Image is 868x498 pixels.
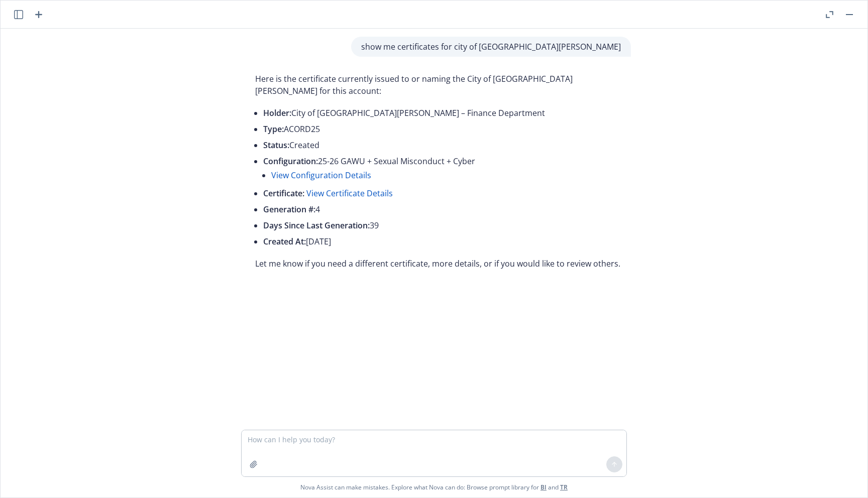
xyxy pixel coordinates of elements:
[263,204,315,215] span: Generation #:
[263,140,289,151] span: Status:
[361,41,621,53] p: show me certificates for city of [GEOGRAPHIC_DATA][PERSON_NAME]
[306,188,393,199] a: View Certificate Details
[263,107,291,118] span: Holder:
[263,137,621,153] li: Created
[271,170,371,181] a: View Configuration Details
[255,258,621,270] p: Let me know if you need a different certificate, more details, or if you would like to review oth...
[263,123,284,135] span: Type:
[263,201,621,217] li: 4
[263,236,306,247] span: Created At:
[263,156,318,167] span: Configuration:
[540,483,547,491] a: BI
[263,233,621,250] li: [DATE]
[300,477,568,497] span: Nova Assist can make mistakes. Explore what Nova can do: Browse prompt library for and
[560,483,568,491] a: TR
[263,105,621,121] li: City of [GEOGRAPHIC_DATA][PERSON_NAME] – Finance Department
[263,153,621,185] li: 25-26 GAWU + Sexual Misconduct + Cyber
[263,188,304,199] span: Certificate:
[255,73,621,97] p: Here is the certificate currently issued to or naming the City of [GEOGRAPHIC_DATA][PERSON_NAME] ...
[263,220,370,231] span: Days Since Last Generation:
[263,121,621,137] li: ACORD25
[263,217,621,233] li: 39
